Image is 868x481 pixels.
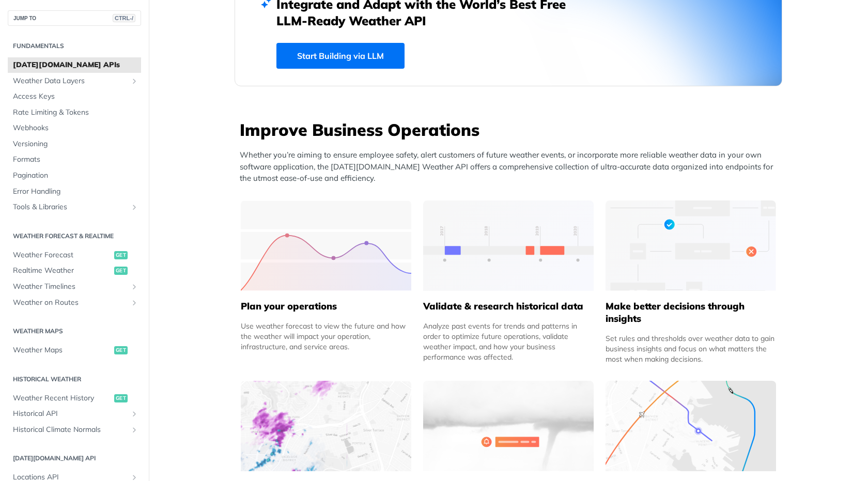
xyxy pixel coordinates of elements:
[606,381,776,471] img: 994b3d6-mask-group-32x.svg
[13,91,138,102] span: Access Keys
[8,168,141,183] a: Pagination
[114,267,128,275] span: get
[130,203,138,211] button: Show subpages for Tools & Libraries
[13,266,112,276] span: Realtime Weather
[8,231,141,241] h2: Weather Forecast & realtime
[8,375,141,384] h2: Historical Weather
[241,300,411,313] h5: Plan your operations
[423,321,594,362] div: Analyze past events for trends and patterns in order to optimize future operations, validate weat...
[13,282,128,292] span: Weather Timelines
[130,410,138,418] button: Show subpages for Historical API
[8,422,141,438] a: Historical Climate NormalsShow subpages for Historical Climate Normals
[240,149,782,184] p: Whether you’re aiming to ensure employee safety, alert customers of future weather events, or inc...
[13,60,138,70] span: [DATE][DOMAIN_NAME] APIs
[13,139,138,149] span: Versioning
[423,300,594,313] h5: Validate & research historical data
[130,426,138,434] button: Show subpages for Historical Climate Normals
[240,118,782,141] h3: Improve Business Operations
[8,391,141,406] a: Weather Recent Historyget
[13,202,128,212] span: Tools & Libraries
[13,393,112,404] span: Weather Recent History
[114,346,128,354] span: get
[8,120,141,136] a: Webhooks
[13,154,138,165] span: Formats
[8,105,141,120] a: Rate Limiting & Tokens
[8,136,141,152] a: Versioning
[114,251,128,259] span: get
[8,327,141,336] h2: Weather Maps
[114,394,128,402] span: get
[8,406,141,422] a: Historical APIShow subpages for Historical API
[8,89,141,104] a: Access Keys
[606,333,776,364] div: Set rules and thresholds over weather data to gain business insights and focus on what matters th...
[8,10,141,26] button: JUMP TOCTRL-/
[13,123,138,133] span: Webhooks
[276,43,405,69] a: Start Building via LLM
[13,345,112,355] span: Weather Maps
[8,57,141,73] a: [DATE][DOMAIN_NAME] APIs
[13,170,138,181] span: Pagination
[130,283,138,291] button: Show subpages for Weather Timelines
[8,343,141,358] a: Weather Mapsget
[241,321,411,352] div: Use weather forecast to view the future and how the weather will impact your operation, infrastru...
[13,187,138,197] span: Error Handling
[423,200,594,291] img: 13d7ca0-group-496-2.svg
[241,381,411,471] img: 4463876-group-4982x.svg
[13,250,112,260] span: Weather Forecast
[606,200,776,291] img: a22d113-group-496-32x.svg
[8,263,141,278] a: Realtime Weatherget
[130,299,138,307] button: Show subpages for Weather on Routes
[130,77,138,85] button: Show subpages for Weather Data Layers
[13,76,128,86] span: Weather Data Layers
[423,381,594,471] img: 2c0a313-group-496-12x.svg
[8,41,141,51] h2: Fundamentals
[606,300,776,325] h5: Make better decisions through insights
[13,107,138,118] span: Rate Limiting & Tokens
[13,409,128,419] span: Historical API
[241,200,411,291] img: 39565e8-group-4962x.svg
[8,73,141,89] a: Weather Data LayersShow subpages for Weather Data Layers
[8,152,141,167] a: Formats
[8,247,141,263] a: Weather Forecastget
[13,298,128,308] span: Weather on Routes
[8,454,141,463] h2: [DATE][DOMAIN_NAME] API
[8,199,141,215] a: Tools & LibrariesShow subpages for Tools & Libraries
[113,14,135,22] span: CTRL-/
[8,279,141,294] a: Weather TimelinesShow subpages for Weather Timelines
[8,184,141,199] a: Error Handling
[13,425,128,435] span: Historical Climate Normals
[8,295,141,311] a: Weather on RoutesShow subpages for Weather on Routes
